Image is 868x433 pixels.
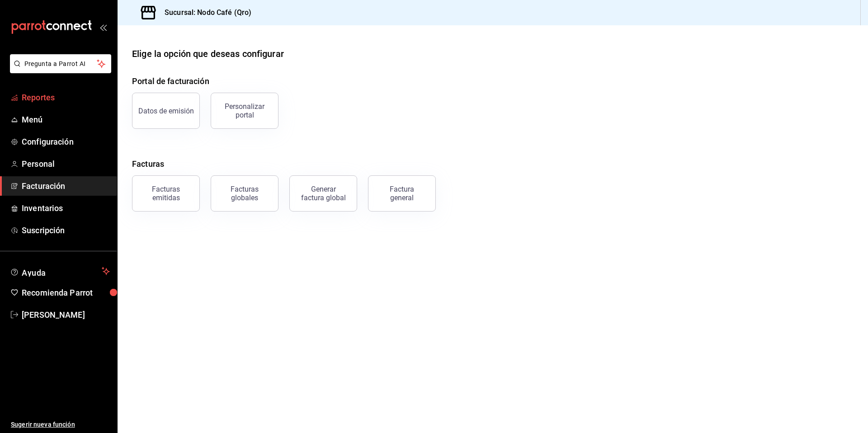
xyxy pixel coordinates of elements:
button: Pregunta a Parrot AI [10,54,111,73]
a: Pregunta a Parrot AI [6,66,111,75]
div: Generar factura global [301,185,346,202]
div: Elige la opción que deseas configurar [132,47,284,61]
h4: Facturas [132,158,854,170]
span: [PERSON_NAME] [22,309,110,321]
span: Inventarios [22,202,110,214]
span: Pregunta a Parrot AI [24,59,97,69]
div: Facturas globales [217,185,273,202]
button: Facturas emitidas [132,175,200,212]
span: Menú [22,113,110,126]
span: Sugerir nueva función [11,420,110,429]
div: Factura general [379,185,425,202]
button: Facturas globales [211,175,278,212]
h4: Portal de facturación [132,75,854,87]
div: Datos de emisión [138,107,194,115]
button: open_drawer_menu [99,24,107,31]
button: Factura general [368,175,436,212]
button: Generar factura global [289,175,357,212]
div: Personalizar portal [217,102,273,119]
div: Facturas emitidas [138,185,194,202]
span: Recomienda Parrot [22,287,110,299]
span: Ayuda [22,266,98,277]
button: Datos de emisión [132,93,200,129]
h3: Sucursal: Nodo Café (Qro) [157,7,251,18]
span: Reportes [22,91,110,104]
span: Configuración [22,136,110,148]
span: Suscripción [22,224,110,236]
span: Personal [22,158,110,170]
span: Facturación [22,180,110,192]
button: Personalizar portal [211,93,278,129]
